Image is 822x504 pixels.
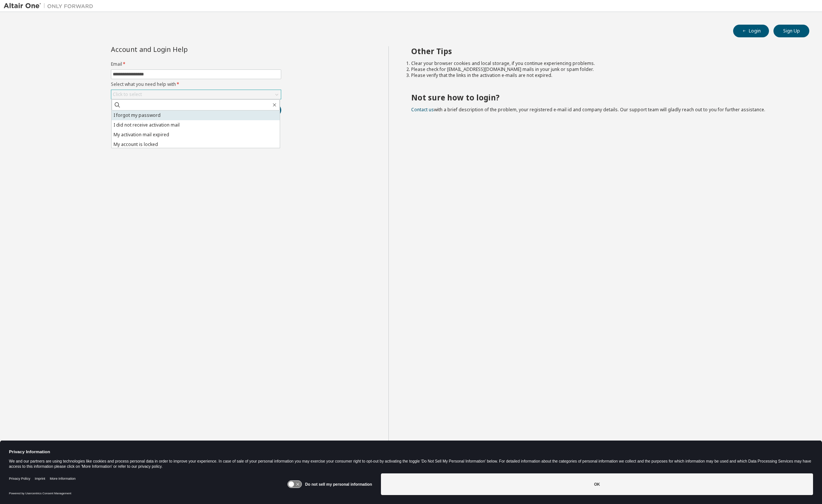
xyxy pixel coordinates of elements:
[111,46,247,52] div: Account and Login Help
[113,91,142,97] div: Click to select
[112,111,280,120] li: I forgot my password
[4,2,97,10] img: Altair One
[411,46,796,56] h2: Other Tips
[111,90,281,99] div: Click to select
[733,25,769,37] button: Login
[411,72,796,78] li: Please verify that the links in the activation e-mails are not expired.
[111,61,281,67] label: Email
[411,106,765,113] span: with a brief description of the problem, your registered e-mail id and company details. Our suppo...
[111,81,281,87] label: Select what you need help with
[411,106,434,113] a: Contact us
[411,60,796,66] li: Clear your browser cookies and local storage, if you continue experiencing problems.
[411,93,796,102] h2: Not sure how to login?
[411,66,796,72] li: Please check for [EMAIL_ADDRESS][DOMAIN_NAME] mails in your junk or spam folder.
[773,25,809,37] button: Sign Up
